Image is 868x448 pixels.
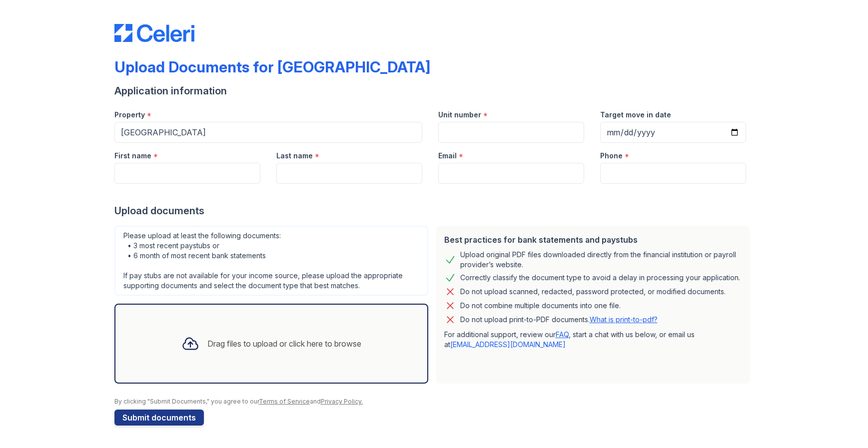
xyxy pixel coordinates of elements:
label: Phone [600,151,623,161]
div: Best practices for bank statements and paystubs [444,234,742,246]
a: What is print-to-pdf? [590,315,658,324]
label: First name [114,151,151,161]
div: Upload original PDF files downloaded directly from the financial institution or payroll provider’... [460,250,742,270]
label: Unit number [438,110,481,120]
div: Upload Documents for [GEOGRAPHIC_DATA] [114,58,430,76]
div: Upload documents [114,204,754,218]
div: Please upload at least the following documents: • 3 most recent paystubs or • 6 month of most rec... [114,226,428,296]
div: By clicking "Submit Documents," you agree to our and [114,398,754,406]
a: Privacy Policy. [321,398,363,405]
p: For additional support, review our , start a chat with us below, or email us at [444,330,742,350]
button: Submit documents [114,410,204,426]
label: Target move in date [600,110,671,120]
div: Do not upload scanned, redacted, password protected, or modified documents. [460,286,726,298]
a: Terms of Service [259,398,310,405]
div: Do not combine multiple documents into one file. [460,300,621,312]
label: Property [114,110,145,120]
div: Drag files to upload or click here to browse [207,338,361,350]
img: CE_Logo_Blue-a8612792a0a2168367f1c8372b55b34899dd931a85d93a1a3d3e32e68fde9ad4.png [114,24,194,42]
p: Do not upload print-to-PDF documents. [460,315,658,325]
label: Email [438,151,457,161]
label: Last name [276,151,313,161]
div: Correctly classify the document type to avoid a delay in processing your application. [460,272,740,284]
a: [EMAIL_ADDRESS][DOMAIN_NAME] [450,340,566,349]
a: FAQ [556,330,569,339]
div: Application information [114,84,754,98]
